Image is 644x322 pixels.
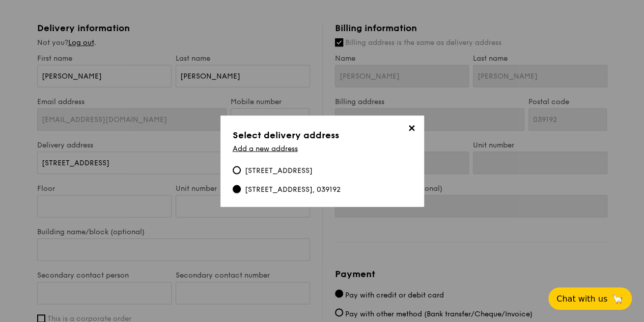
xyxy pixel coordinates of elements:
a: Add a new address [233,144,298,153]
button: Chat with us🦙 [548,287,632,310]
h3: Select delivery address [233,128,412,142]
div: [STREET_ADDRESS], 039192 [245,184,341,194]
span: ✕ [405,122,419,137]
span: 🦙 [611,293,624,305]
input: [STREET_ADDRESS], 039192 [233,185,241,193]
div: [STREET_ADDRESS] [245,165,313,176]
input: [STREET_ADDRESS] [233,166,241,174]
span: Chat with us [556,294,607,304]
